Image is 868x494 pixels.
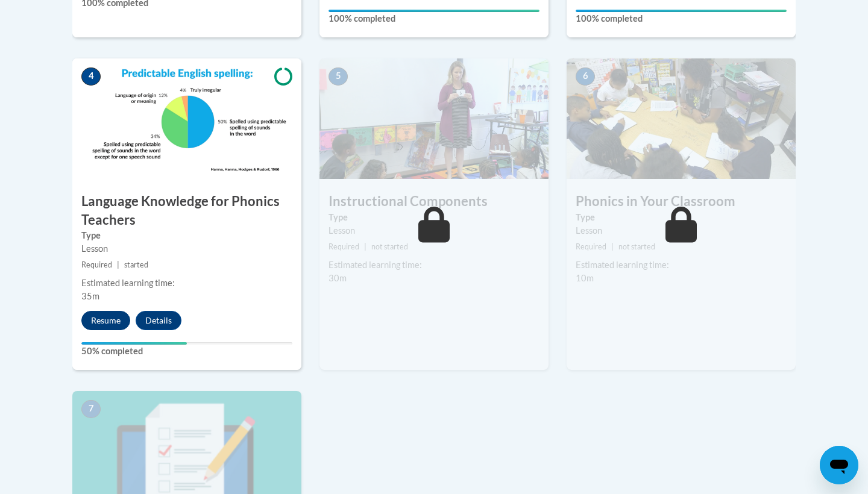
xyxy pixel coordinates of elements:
div: Estimated learning time: [576,258,787,272]
div: Lesson [576,224,787,237]
label: Type [81,229,292,242]
div: Estimated learning time: [81,277,292,290]
span: Required [576,242,606,251]
span: | [364,242,366,251]
div: Your progress [329,10,539,12]
span: 5 [329,67,348,86]
img: Course Image [72,58,301,179]
iframe: Button to launch messaging window [820,446,858,484]
span: | [611,242,614,251]
label: Type [329,211,539,224]
label: 50% completed [81,345,292,358]
div: Lesson [329,224,539,237]
span: Required [329,242,359,251]
span: 10m [576,273,594,283]
span: 4 [81,67,101,86]
span: Required [81,260,112,269]
div: Your progress [81,342,187,345]
span: not started [371,242,408,251]
label: 100% completed [329,12,539,25]
h3: Phonics in Your Classroom [567,192,796,211]
span: | [117,260,119,269]
span: not started [618,242,655,251]
button: Resume [81,311,130,330]
h3: Instructional Components [319,192,549,211]
span: 6 [576,67,595,86]
label: 100% completed [576,12,787,25]
span: 30m [329,273,347,283]
div: Your progress [576,10,787,12]
span: 7 [81,400,101,418]
button: Details [136,311,181,330]
label: Type [576,211,787,224]
img: Course Image [567,58,796,179]
div: Estimated learning time: [329,258,539,272]
span: started [124,260,148,269]
div: Lesson [81,242,292,255]
span: 35m [81,291,99,301]
h3: Language Knowledge for Phonics Teachers [72,192,301,230]
img: Course Image [319,58,549,179]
